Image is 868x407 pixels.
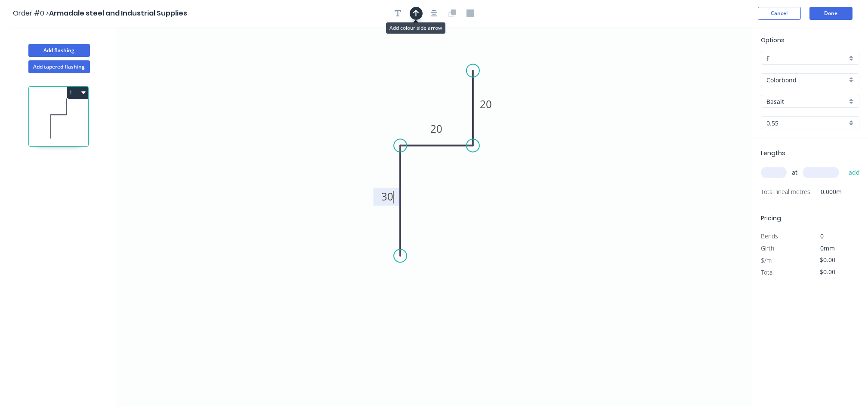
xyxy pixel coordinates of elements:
[761,244,774,252] span: Girth
[766,119,847,128] input: Thickness
[821,244,835,252] span: 0mm
[116,27,752,407] svg: 0
[761,268,774,276] span: Total
[28,44,90,57] button: Add flashing
[761,256,772,264] span: $/m
[809,7,853,20] button: Done
[761,186,810,198] span: Total lineal metres
[28,60,90,73] button: Add tapered flashing
[13,8,49,18] span: Order #0 >
[480,97,492,111] tspan: 20
[761,232,778,240] span: Bends
[792,166,797,178] span: at
[810,186,842,198] span: 0.000m
[67,87,88,99] button: 1
[386,22,445,34] div: Add colour side arrow
[821,232,824,240] span: 0
[766,75,847,85] input: Material
[766,97,847,106] input: Colour
[844,165,865,180] button: add
[761,214,781,222] span: Pricing
[766,54,847,63] input: Price level
[49,8,187,18] span: Armadale steel and Industrial Supplies
[761,149,785,157] span: Lengths
[430,122,442,136] tspan: 20
[761,36,785,44] span: Options
[381,189,393,203] tspan: 30
[758,7,801,20] button: Cancel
